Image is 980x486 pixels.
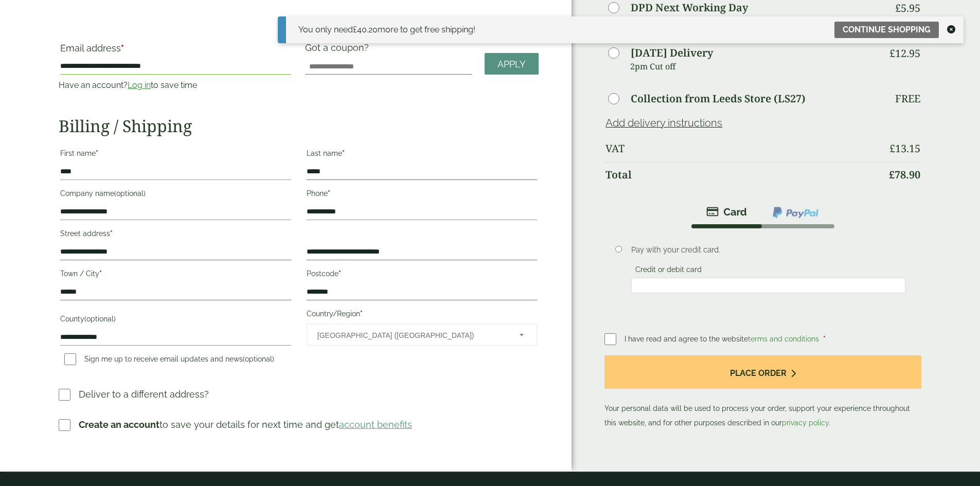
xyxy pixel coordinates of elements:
[889,46,920,60] bdi: 12.95
[823,335,826,343] abbr: required
[895,1,920,15] bdi: 5.95
[604,355,921,389] button: Place order
[497,59,526,70] span: Apply
[605,117,722,129] a: Add delivery instructions
[60,355,278,366] label: Sign me up to receive email updates and news
[59,79,292,92] p: Have an account? to save time
[889,141,895,155] span: £
[342,149,345,157] abbr: required
[110,229,113,238] abbr: required
[895,1,901,15] span: £
[625,335,821,343] span: I have read and agree to the website
[772,206,819,219] img: ppcp-gateway.png
[79,387,209,401] p: Deliver to a different address?
[889,46,895,60] span: £
[99,269,102,278] abbr: required
[353,25,357,34] span: £
[60,312,291,329] label: County
[630,59,881,74] p: 2pm Cut off
[60,146,291,164] label: First name
[604,355,921,430] p: Your personal data will be used to process your order, support your experience throughout this we...
[782,419,829,427] a: privacy policy
[114,189,146,197] span: (optional)
[631,244,905,256] p: Pay with your credit card.
[605,162,881,187] th: Total
[60,44,291,58] label: Email address
[307,266,537,284] label: Postcode
[121,43,124,53] abbr: required
[338,269,341,278] abbr: required
[353,25,378,34] span: 40.20
[631,3,748,13] label: DPD Next Working Day
[243,355,274,363] span: (optional)
[317,325,506,346] span: United Kingdom (UK)
[59,116,539,136] h2: Billing / Shipping
[634,281,902,290] iframe: Secure card payment input frame
[84,315,116,323] span: (optional)
[307,186,537,204] label: Phone
[630,13,881,29] p: 2pm Cut off
[60,186,291,204] label: Company name
[328,189,330,197] abbr: required
[298,24,475,36] div: You only need more to get free shipping!
[834,22,939,38] a: Continue shopping
[339,419,412,430] a: account benefits
[895,93,920,105] p: Free
[60,226,291,244] label: Street address
[889,141,920,155] bdi: 13.15
[360,310,363,318] abbr: required
[485,53,539,75] a: Apply
[64,353,76,365] input: Sign me up to receive email updates and news(optional)
[307,307,537,324] label: Country/Region
[128,80,151,90] a: Log in
[59,22,539,34] p: — OR —
[605,136,881,161] th: VAT
[96,149,98,157] abbr: required
[631,265,706,277] label: Credit or debit card
[60,266,291,284] label: Town / City
[79,419,159,430] strong: Create an account
[889,168,920,182] bdi: 78.90
[631,94,806,104] label: Collection from Leeds Store (LS27)
[307,146,537,164] label: Last name
[748,335,819,343] a: terms and conditions
[889,168,895,182] span: £
[631,48,713,58] label: [DATE] Delivery
[706,206,747,218] img: stripe.png
[307,324,537,346] span: Country/Region
[79,418,412,431] p: to save your details for next time and get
